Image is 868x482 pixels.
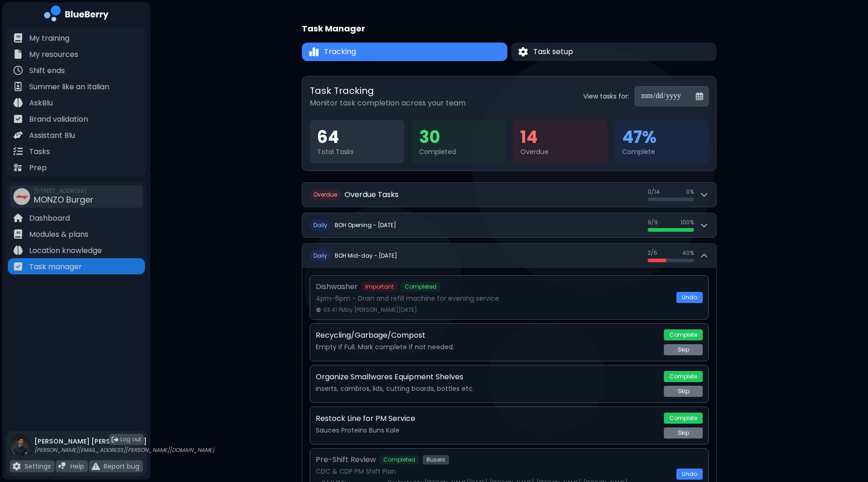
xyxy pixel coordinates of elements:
[316,294,671,303] p: 4pm-6pm - Drain and refill machine for evening service
[13,229,23,239] img: file icon
[318,191,337,198] span: verdue
[29,261,82,272] p: Task manager
[335,252,397,260] h2: BOH Mid-day - [DATE]
[13,114,23,124] img: file icon
[13,188,30,205] img: company thumbnail
[112,436,119,443] img: logout
[310,84,466,98] h2: Task Tracking
[316,384,658,393] p: inserts, cambros, lids, cutting boards, bottles etc.
[520,127,600,148] div: 14
[344,189,399,200] h2: Overdue Tasks
[34,437,214,445] p: [PERSON_NAME] [PERSON_NAME]
[34,187,94,195] span: [STREET_ADDRESS]
[682,249,694,257] span: 40 %
[419,127,499,148] div: 30
[44,6,109,25] img: company logo
[316,413,415,424] p: Restock Line for PM Service
[511,43,717,61] button: Task setupTask setup
[362,282,397,291] span: Important
[686,188,694,196] span: 0 %
[13,246,23,255] img: file icon
[25,462,51,470] p: Settings
[34,194,94,205] span: MONZO Burger
[29,213,70,224] p: Dashboard
[310,250,331,261] span: D
[13,82,23,91] img: file icon
[316,281,358,292] p: Dishwasher
[676,292,703,303] button: Undo
[13,130,23,140] img: file icon
[29,98,53,109] p: AskBlu
[316,330,425,341] p: Recycling/Garbage/Compost
[533,46,573,57] span: Task setup
[316,371,463,383] p: Organize Smallwares Equipment Shelves
[13,33,23,43] img: file icon
[317,148,397,156] div: Total Tasks
[29,33,69,44] p: My training
[13,163,23,172] img: file icon
[316,343,658,351] p: Empty if Full. Mark complete if not needed.
[520,148,600,156] div: Overdue
[29,146,50,157] p: Tasks
[324,46,356,57] span: Tracking
[309,47,318,57] img: Tracking
[12,462,21,470] img: file icon
[622,148,702,156] div: Complete
[29,229,88,240] p: Modules & plans
[423,455,449,464] span: 8 user s
[317,127,397,148] div: 64
[29,162,47,173] p: Prep
[302,213,716,237] button: DailyBOH Opening - [DATE]9/9100%
[401,282,440,291] span: Completed
[302,183,716,207] button: OverdueOverdue Tasks0/140%
[13,49,23,59] img: file icon
[316,467,671,476] p: CDC & CDP PM Shift Plan
[648,249,657,257] span: 2 / 5
[518,47,528,57] img: Task setup
[317,252,327,260] span: aily
[302,244,716,268] button: DailyBOH Mid-day - [DATE]2/540%
[419,148,499,156] div: Completed
[302,22,365,35] h1: Task Manager
[29,65,65,76] p: Shift ends
[310,189,341,200] span: O
[104,462,139,470] p: Report bug
[380,455,419,464] span: Completed
[316,426,658,434] p: Sauces Proteins Buns Kale
[310,98,466,109] p: Monitor task completion across your team
[13,98,23,107] img: file icon
[317,221,327,229] span: aily
[664,329,703,340] button: Complete
[58,462,67,470] img: file icon
[622,127,702,148] div: 47 %
[664,344,703,355] button: Skip
[29,114,88,125] p: Brand validation
[70,462,84,470] p: Help
[316,454,376,465] p: Pre-Shift Review
[29,49,78,60] p: My resources
[648,188,660,196] span: 0 / 14
[583,92,629,100] label: View tasks for:
[29,245,102,256] p: Location knowledge
[681,219,694,226] span: 100 %
[664,413,703,424] button: Complete
[664,427,703,439] button: Skip
[335,222,396,229] h2: BOH Opening - [DATE]
[648,219,658,226] span: 9 / 9
[13,147,23,156] img: file icon
[664,386,703,397] button: Skip
[13,213,23,222] img: file icon
[29,81,109,93] p: Summer like an Italian
[13,262,23,271] img: file icon
[302,43,507,61] button: TrackingTracking
[310,220,331,231] span: D
[120,436,141,443] span: Log out
[13,66,23,75] img: file icon
[10,435,31,465] img: profile photo
[29,130,75,141] p: Assistant Blu
[664,371,703,382] button: Complete
[676,469,703,480] button: Undo
[34,446,214,454] p: [PERSON_NAME][EMAIL_ADDRESS][PERSON_NAME][DOMAIN_NAME]
[323,306,417,314] span: 03:41 PM by [PERSON_NAME][DATE]
[92,462,100,470] img: file icon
